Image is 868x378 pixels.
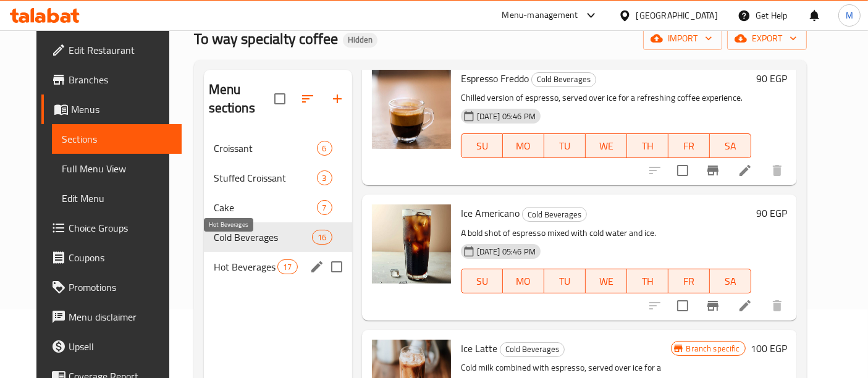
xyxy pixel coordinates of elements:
[461,204,520,222] span: Ice Americano
[41,94,182,124] a: Menus
[751,340,787,357] h6: 100 EGP
[461,269,503,293] button: SU
[69,72,172,87] span: Branches
[62,132,172,146] span: Sections
[69,309,172,324] span: Menu disclaimer
[632,272,664,290] span: TH
[41,332,182,361] a: Upsell
[267,86,293,112] span: Select all sections
[317,170,332,185] div: items
[727,27,807,50] button: export
[756,70,787,87] h6: 90 EGP
[69,280,172,295] span: Promotions
[372,70,451,149] img: Espresso Freddo
[41,213,182,243] a: Choice Groups
[214,141,317,156] span: Croissant
[737,31,797,46] span: export
[698,156,728,185] button: Branch-specific-item
[293,84,322,114] span: Sort sections
[632,137,664,155] span: TH
[209,80,274,117] h2: Menu sections
[466,137,498,155] span: SU
[69,339,172,354] span: Upsell
[461,133,503,158] button: SU
[710,269,751,293] button: SA
[503,133,544,158] button: MO
[531,72,596,87] div: Cold Beverages
[69,43,172,57] span: Edit Restaurant
[627,133,668,158] button: TH
[472,246,541,258] span: [DATE] 05:46 PM
[313,232,331,243] span: 16
[591,137,622,155] span: WE
[62,191,172,206] span: Edit Menu
[756,204,787,222] h6: 90 EGP
[214,230,313,245] span: Cold Beverages
[204,133,352,163] div: Croissant6
[69,250,172,265] span: Coupons
[668,269,710,293] button: FR
[591,272,622,290] span: WE
[636,9,718,22] div: [GEOGRAPHIC_DATA]
[71,102,172,117] span: Menus
[627,269,668,293] button: TH
[69,220,172,235] span: Choice Groups
[461,69,529,88] span: Espresso Freddo
[318,143,332,154] span: 6
[653,31,712,46] span: import
[322,84,352,114] button: Add section
[214,259,278,274] span: Hot Beverages
[549,272,581,290] span: TU
[62,161,172,176] span: Full Menu View
[343,35,377,45] span: Hidden
[204,222,352,252] div: Cold Beverages16
[277,259,297,274] div: items
[586,269,627,293] button: WE
[461,339,497,358] span: Ice Latte
[670,157,696,183] span: Select to update
[214,170,317,185] span: Stuffed Croissant
[681,343,745,355] span: Branch specific
[500,342,564,356] span: Cold Beverages
[204,193,352,222] div: Cake7
[673,272,705,290] span: FR
[762,156,792,185] button: delete
[710,133,751,158] button: SA
[194,25,338,52] span: To way specialty coffee
[52,183,182,213] a: Edit Menu
[52,154,182,183] a: Full Menu View
[278,261,297,273] span: 17
[738,163,752,178] a: Edit menu item
[643,27,722,50] button: import
[544,133,586,158] button: TU
[214,200,317,215] span: Cake
[532,72,596,86] span: Cold Beverages
[738,298,752,313] a: Edit menu item
[343,33,377,48] div: Hidden
[461,225,751,241] p: A bold shot of espresso mixed with cold water and ice.
[312,230,332,245] div: items
[41,302,182,332] a: Menu disclaimer
[549,137,581,155] span: TU
[318,202,332,214] span: 7
[41,65,182,94] a: Branches
[523,208,586,222] span: Cold Beverages
[668,133,710,158] button: FR
[52,124,182,154] a: Sections
[204,128,352,287] nav: Menu sections
[317,141,332,156] div: items
[673,137,705,155] span: FR
[503,269,544,293] button: MO
[466,272,498,290] span: SU
[204,252,352,282] div: Hot Beverages17edit
[846,9,853,22] span: M
[461,90,751,106] p: Chilled version of espresso, served over ice for a refreshing coffee experience.
[698,291,728,321] button: Branch-specific-item
[41,272,182,302] a: Promotions
[508,272,539,290] span: MO
[762,291,792,321] button: delete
